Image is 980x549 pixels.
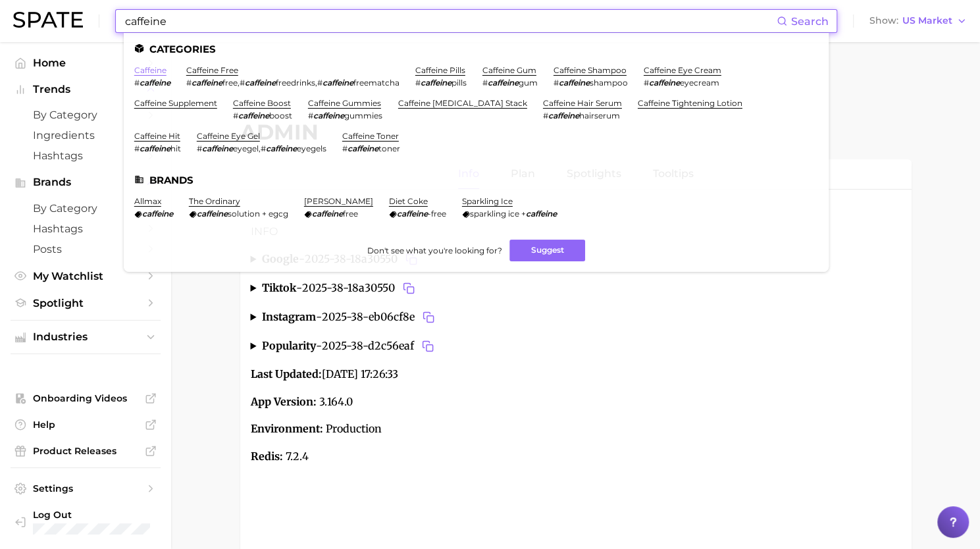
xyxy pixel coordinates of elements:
[343,209,358,219] span: free
[261,310,315,323] strong: instagram
[367,246,502,255] span: Don't see what you're looking for?
[233,111,238,120] span: #
[321,308,438,327] span: 2025-38-eb06cf8e
[251,279,901,298] summary: tiktok-2025-38-18a30550Copy 2025-38-18a30550 to clipboard
[33,109,138,121] span: by Category
[543,98,622,108] a: caffeine hair serum
[261,339,315,352] strong: popularity
[222,78,238,88] span: free
[428,209,446,219] span: -free
[186,78,192,88] span: #
[11,388,161,408] a: Onboarding Videos
[33,419,138,431] span: Help
[348,144,378,153] em: caffeine
[276,78,315,88] span: freedrinks
[638,98,742,108] a: caffeine tightening lotion
[233,98,291,108] a: caffeine boost
[11,505,161,538] a: Log out. Currently logged in with e-mail marwat@spate.nyc.
[140,78,170,88] em: caffeine
[791,15,829,28] span: Search
[228,209,288,219] span: solution + egcg
[134,78,140,88] span: #
[202,144,233,153] em: caffeine
[296,281,301,294] span: -
[11,415,161,434] a: Help
[33,84,138,95] span: Trends
[312,209,343,219] em: caffeine
[266,144,297,153] em: caffeine
[33,483,138,494] span: Settings
[251,422,323,435] strong: Environment:
[251,421,901,438] p: Production
[170,144,181,153] span: hit
[261,144,266,153] span: #
[317,78,322,88] span: #
[192,78,222,88] em: caffeine
[554,78,559,88] span: #
[519,78,538,88] span: gum
[140,144,170,153] em: caffeine
[11,53,161,73] a: Home
[11,266,161,286] a: My Watchlist
[482,65,536,75] a: caffeine gum
[251,366,901,383] p: [DATE] 17:26:33
[33,392,138,404] span: Onboarding Videos
[245,78,276,88] em: caffeine
[251,395,317,408] strong: App Version:
[33,445,138,457] span: Product Releases
[353,78,400,88] span: freematcha
[238,111,269,120] em: caffeine
[33,222,138,235] span: Hashtags
[421,78,451,88] em: caffeine
[134,196,161,206] a: allmax
[33,509,150,521] span: Log Out
[644,78,649,88] span: #
[33,129,138,142] span: Ingredients
[33,202,138,215] span: by Category
[197,144,202,153] span: #
[509,240,585,261] button: Suggest
[251,367,322,380] strong: Last Updated:
[33,149,138,162] span: Hashtags
[590,78,628,88] span: shampoo
[251,394,901,411] p: 3.164.0
[548,111,579,120] em: caffeine
[419,308,438,327] button: Copy 2025-38-eb06cf8e to clipboard
[269,111,292,120] span: boost
[251,308,901,327] summary: instagram-2025-38-eb06cf8eCopy 2025-38-eb06cf8e to clipboard
[134,131,180,141] a: caffeine hit
[308,98,381,108] a: caffeine gummies
[301,279,418,298] span: 2025-38-18a30550
[134,144,140,153] span: #
[11,293,161,313] a: Spotlight
[134,174,818,186] li: Brands
[482,78,488,88] span: #
[398,98,527,108] a: caffeine [MEDICAL_DATA] stack
[142,209,173,219] em: caffeine
[251,337,901,355] summary: popularity-2025-38-d2c56eafCopy 2025-38-d2c56eaf to clipboard
[342,131,399,141] a: caffeine toner
[397,209,428,219] em: caffeine
[197,131,260,141] a: caffeine eye gel
[543,111,548,120] span: #
[11,219,161,239] a: Hashtags
[13,12,83,28] img: SPATE
[240,78,245,88] span: #
[186,65,238,75] a: caffeine free
[304,196,373,206] a: [PERSON_NAME]
[378,144,400,153] span: toner
[261,281,296,294] strong: tiktok
[197,209,228,219] em: caffeine
[680,78,719,88] span: eyecream
[462,196,513,206] a: sparkling ice
[134,65,167,75] a: caffeine
[526,209,557,219] em: caffeine
[342,144,348,153] span: #
[11,145,161,166] a: Hashtags
[11,198,161,219] a: by Category
[186,78,400,88] div: , ,
[11,239,161,259] a: Posts
[33,176,138,188] span: Brands
[389,196,428,206] a: diet coke
[321,337,437,355] span: 2025-38-d2c56eaf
